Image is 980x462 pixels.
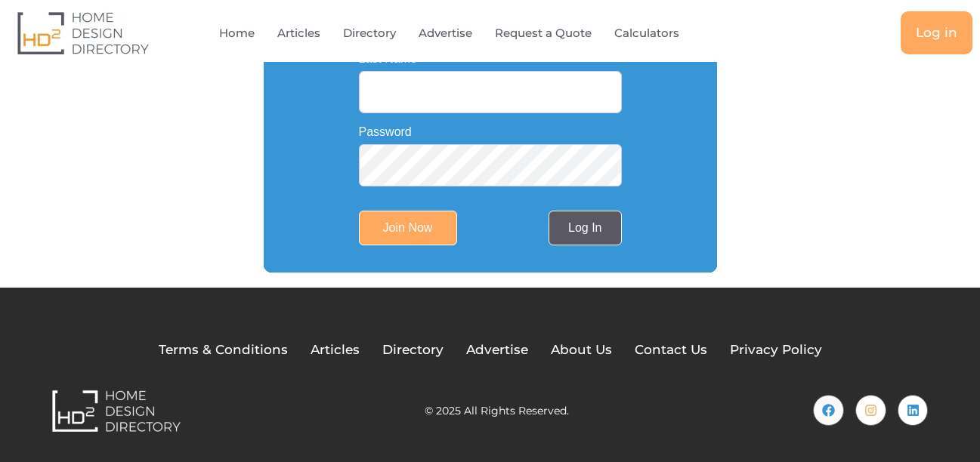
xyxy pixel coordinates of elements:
a: Home [219,16,255,51]
a: Privacy Policy [730,340,822,360]
a: Contact Us [635,340,707,360]
span: Log in [916,26,957,39]
a: Request a Quote [495,16,592,51]
a: Calculators [614,16,679,51]
h2: © 2025 All Rights Reserved. [425,405,569,416]
a: About Us [551,340,612,360]
nav: Menu [200,16,731,51]
a: Advertise [466,340,528,360]
input: Join Now [359,211,457,245]
a: Advertise [419,16,472,51]
a: Directory [382,340,444,360]
a: Log in [901,11,972,54]
a: Articles [277,16,320,51]
a: Directory [343,16,396,51]
a: Articles [311,340,360,360]
a: Log In [549,211,621,245]
a: Terms & Conditions [159,340,288,360]
label: Password [359,126,412,138]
